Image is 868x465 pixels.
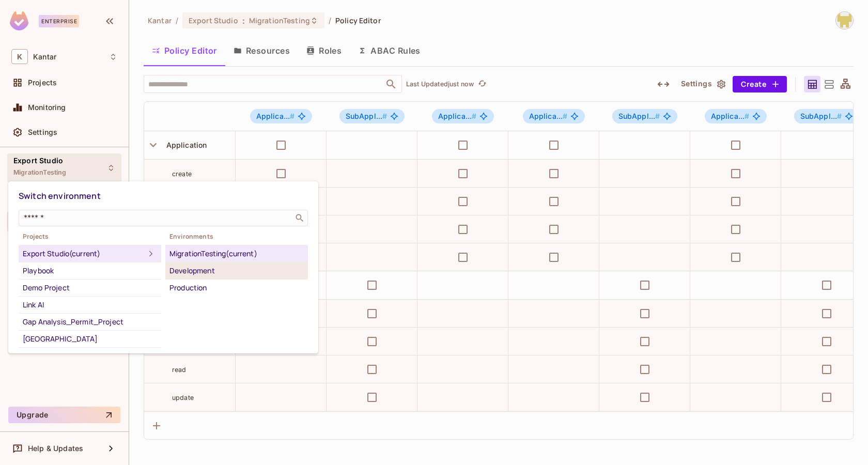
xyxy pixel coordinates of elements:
div: [GEOGRAPHIC_DATA] [23,333,157,345]
div: Demo Project [23,282,157,294]
span: Projects [19,233,161,241]
div: Development [169,265,304,277]
div: MigrationTesting (current) [169,247,304,260]
div: Playbook [23,265,157,277]
div: Export Studio (current) [23,247,145,260]
span: Switch environment [19,190,101,202]
span: Environments [165,233,308,241]
div: Gap Analysis_Permit_Project [23,316,157,328]
div: Link AI [23,299,157,311]
div: Production [169,282,304,294]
